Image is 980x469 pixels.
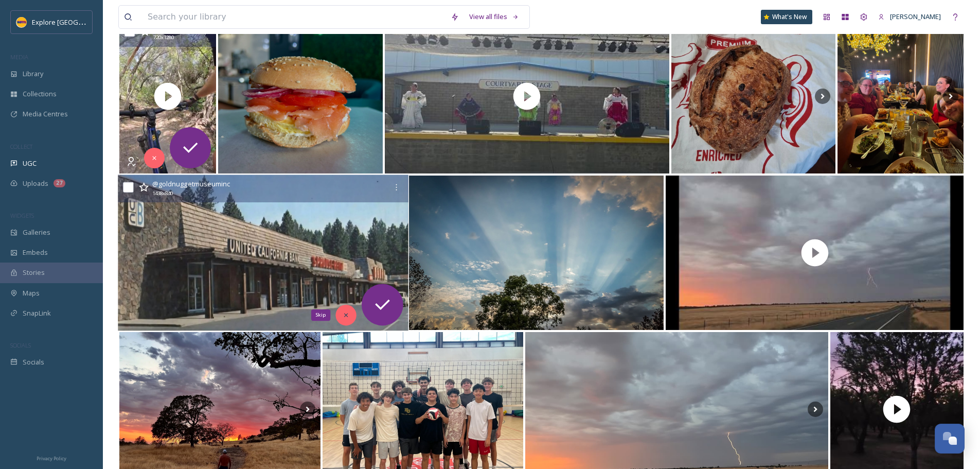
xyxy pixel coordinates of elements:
span: Privacy Policy [37,455,66,462]
span: SOCIALS [10,341,31,349]
img: The ever so popular Rustic Wheat with Walnuts and dried Cranberries. #sourdough #sourdoughbread #... [671,19,836,173]
span: Collections [23,89,57,99]
img: 🛍️ A look back at the 1980s shopping center off Skyway, where True Value Hardware sits today. A s... [118,175,408,331]
img: Butte%20County%20logo.png [16,17,27,27]
span: Library [23,69,43,79]
span: COLLECT [10,143,32,150]
img: Dancing in sunbeams? Let’s dance! The sky this evening was incredibly stunning with sunbeams cove... [409,176,664,330]
a: Privacy Policy [37,451,66,464]
span: Embeds [23,248,48,257]
div: 27 [54,179,65,187]
input: Search your library [142,6,446,28]
span: Maps [23,288,40,298]
span: Socials [23,357,44,367]
span: Uploads [23,179,48,188]
span: Explore [GEOGRAPHIC_DATA] [32,17,122,27]
span: SnapLink [23,308,51,318]
div: Skip [311,309,330,321]
a: View all files [464,7,524,27]
img: thumbnail [385,19,669,173]
span: Galleries [23,228,50,237]
a: What's New [761,10,812,24]
span: @ goldnuggetmuseuminc [152,179,230,188]
img: 🚨 Warning: once you go lox, you never go back. 🐟🔥 Come taste what New Yorkers brag about & try ou... [218,19,383,173]
span: WIDGETS [10,212,34,219]
span: UGC [23,159,37,168]
span: 1438 x 840 [152,190,173,198]
span: MEDIA [10,53,28,61]
img: Tahoe to Chico. Saw the family while home…Near impossible to get a pic with all of us looking at ... [838,19,964,173]
span: [PERSON_NAME] [890,12,941,21]
span: Media Centres [23,109,68,119]
img: thumbnail [119,19,216,173]
span: Stories [23,268,45,277]
span: 720 x 1280 [153,34,174,41]
button: Open Chat [935,424,965,454]
a: [PERSON_NAME] [873,7,946,27]
img: thumbnail [666,176,964,330]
